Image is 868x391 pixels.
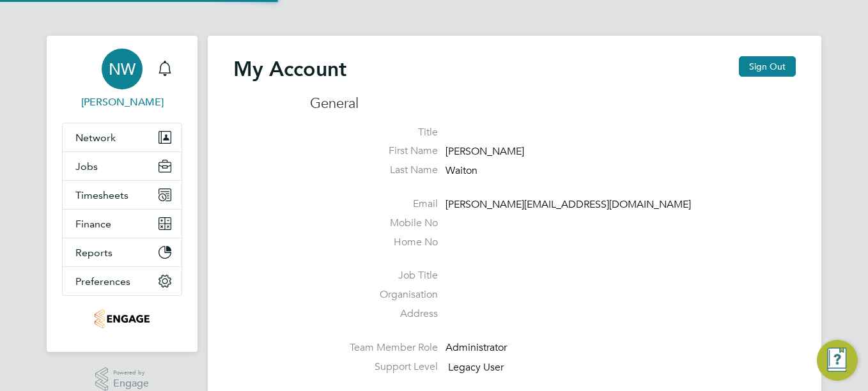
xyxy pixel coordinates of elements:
[63,181,182,209] button: Timesheets
[817,340,858,381] button: Engage Resource Center
[94,309,151,329] img: yourrecruit-logo-retina.png
[113,378,149,389] span: Engage
[310,269,438,282] label: Job Title
[75,160,98,172] span: Jobs
[310,236,438,249] label: Home No
[310,341,438,355] label: Team Member Role
[109,61,136,77] span: NW
[62,309,182,329] a: Go to home page
[310,164,438,177] label: Last Name
[310,144,438,158] label: First Name
[75,218,111,230] span: Finance
[446,164,477,177] span: Waiton
[446,146,524,158] span: [PERSON_NAME]
[233,56,346,82] h2: My Account
[63,238,182,266] button: Reports
[62,49,182,110] a: NW[PERSON_NAME]
[310,197,438,211] label: Email
[310,95,796,113] h3: General
[446,198,691,211] span: [PERSON_NAME][EMAIL_ADDRESS][DOMAIN_NAME]
[75,247,112,259] span: Reports
[113,367,149,378] span: Powered by
[310,288,438,302] label: Organisation
[310,217,438,230] label: Mobile No
[75,275,130,287] span: Preferences
[739,56,796,77] button: Sign Out
[75,189,128,201] span: Timesheets
[310,126,438,139] label: Title
[75,132,116,144] span: Network
[448,361,504,374] span: Legacy User
[47,36,198,352] nav: Main navigation
[446,341,567,355] div: Administrator
[63,123,182,151] button: Network
[310,307,438,321] label: Address
[63,210,182,238] button: Finance
[63,267,182,295] button: Preferences
[62,95,182,110] span: Nicky Waiton
[63,152,182,180] button: Jobs
[310,360,438,374] label: Support Level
